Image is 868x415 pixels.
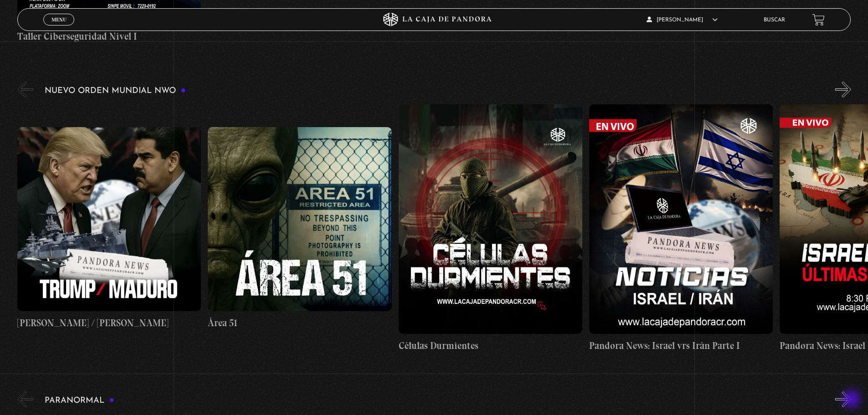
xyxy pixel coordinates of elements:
[48,25,70,31] span: Cerrar
[764,17,785,23] a: Buscar
[812,14,825,26] a: View your shopping cart
[835,82,851,97] button: Next
[208,316,391,330] h4: Área 51
[835,391,851,407] button: Next
[51,17,67,22] span: Menu
[399,104,582,353] a: Células Durmientes
[17,104,201,353] a: [PERSON_NAME] / [PERSON_NAME]
[17,316,201,330] h4: [PERSON_NAME] / [PERSON_NAME]
[45,396,114,405] h3: Paranormal
[17,391,33,407] button: Previous
[17,82,33,97] button: Previous
[399,338,582,353] h4: Células Durmientes
[647,17,718,23] span: [PERSON_NAME]
[208,104,391,353] a: Área 51
[17,29,201,44] h4: Taller Ciberseguridad Nivel I
[589,104,773,353] a: Pandora News: Israel vrs Irán Parte I
[45,87,186,95] h3: Nuevo Orden Mundial NWO
[589,338,773,353] h4: Pandora News: Israel vrs Irán Parte I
